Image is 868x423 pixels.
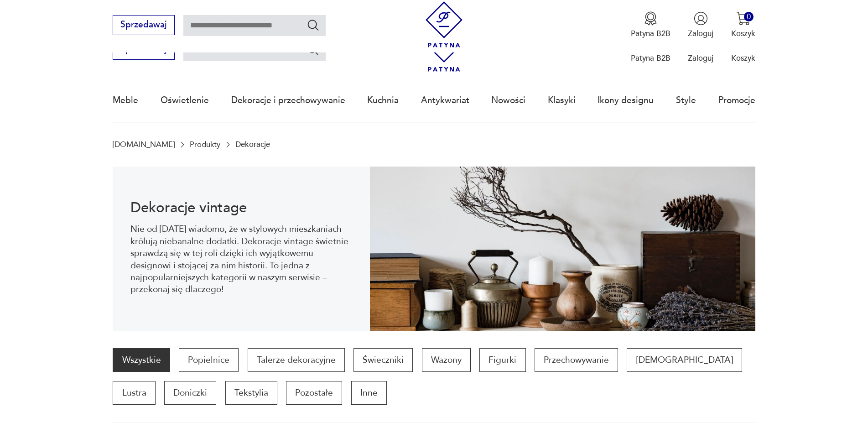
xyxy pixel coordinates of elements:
a: Produkty [190,140,220,149]
a: Meble [113,79,138,121]
a: Tekstylia [225,381,277,405]
a: Dekoracje i przechowywanie [231,79,345,121]
p: Patyna B2B [631,28,670,39]
a: Klasyki [548,79,576,121]
a: Inne [351,381,387,405]
a: [DOMAIN_NAME] [113,140,175,149]
a: Ikony designu [598,79,654,121]
a: Oświetlenie [161,79,209,121]
p: Koszyk [731,28,755,39]
button: 0Koszyk [731,11,755,39]
button: Szukaj [307,18,320,31]
a: Wszystkie [113,348,170,372]
a: Popielnice [179,348,239,372]
div: 0 [744,12,754,21]
button: Patyna B2B [631,11,670,39]
p: Patyna B2B [631,53,670,63]
img: Ikonka użytkownika [694,11,708,26]
button: Sprzedawaj [113,15,174,35]
a: [DEMOGRAPHIC_DATA] [627,348,742,372]
a: Doniczki [164,381,216,405]
button: Szukaj [307,43,320,56]
p: Koszyk [731,53,755,63]
a: Nowości [491,79,525,121]
a: Sprzedawaj [113,47,174,54]
h1: Dekoracje vintage [130,201,353,214]
a: Pozostałe [286,381,342,405]
a: Figurki [479,348,525,372]
img: Ikona medalu [644,11,658,26]
img: 3afcf10f899f7d06865ab57bf94b2ac8.jpg [370,167,755,331]
p: Zaloguj [688,28,713,39]
a: Kuchnia [367,79,399,121]
p: Zaloguj [688,53,713,63]
p: Nie od [DATE] wiadomo, że w stylowych mieszkaniach królują niebanalne dodatki. Dekoracje vintage ... [130,223,353,295]
a: Wazony [422,348,471,372]
a: Promocje [718,79,755,121]
p: Dekoracje [235,140,270,149]
a: Style [676,79,696,121]
a: Talerze dekoracyjne [248,348,345,372]
img: Patyna - sklep z meblami i dekoracjami vintage [421,1,467,47]
a: Przechowywanie [535,348,618,372]
a: Lustra [113,381,155,405]
button: Zaloguj [688,11,713,39]
a: Sprzedawaj [113,22,174,29]
a: Ikona medaluPatyna B2B [631,11,670,39]
img: Ikona koszyka [736,11,750,26]
a: Świeczniki [353,348,413,372]
a: Antykwariat [421,79,469,121]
